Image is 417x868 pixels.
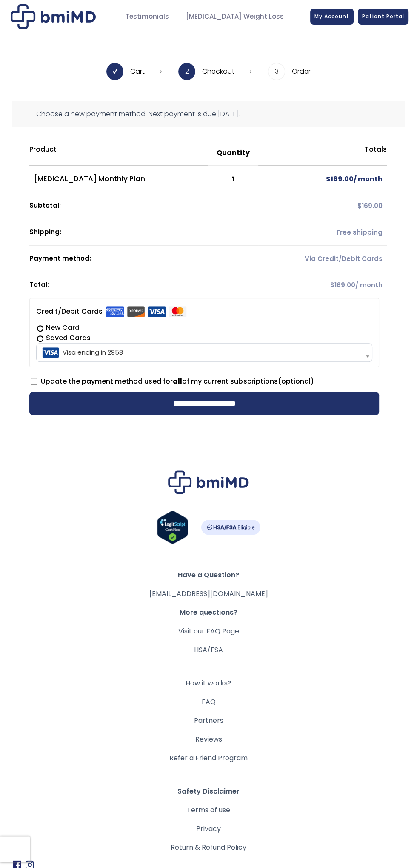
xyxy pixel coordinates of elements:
img: Checkout [11,4,96,29]
label: Credit/Debit Cards [36,305,187,318]
a: My Account [310,9,354,25]
td: Free shipping [258,219,387,246]
label: Saved Cards [36,333,372,343]
span: (optional) [277,376,314,386]
img: amex.svg [106,306,124,317]
img: discover.svg [127,306,145,317]
label: Update the payment method used for of my current subscriptions [31,376,314,386]
img: Verify Approval for www.bmimd.com [157,510,188,544]
a: Testimonials [117,9,177,25]
span: 169.00 [357,201,383,210]
td: 1 [208,166,258,193]
th: Quantity [208,140,258,166]
span: 2 [178,63,195,80]
td: Via Credit/Debit Cards [258,246,387,272]
th: Payment method: [29,246,258,272]
span: Visa ending in 2958 [39,344,369,361]
th: Shipping: [29,219,258,246]
a: Privacy [13,823,404,835]
img: HSA-FSA [201,520,260,535]
span: 3 [268,63,285,80]
span: 169.00 [330,281,355,289]
a: [MEDICAL_DATA] Weight Loss [177,9,292,25]
label: New Card [36,323,372,333]
input: Update the payment method used forallof my current subscriptions(optional) [31,378,37,385]
span: More questions? [13,607,404,619]
a: Partners [13,715,404,727]
a: Patient Portal [358,9,408,25]
span: Patient Portal [362,13,404,20]
th: Product [29,140,208,166]
td: / month [258,272,387,298]
li: Checkout [178,63,251,80]
span: Testimonials [126,12,169,22]
span: $ [357,201,362,210]
img: Brand Logo [168,470,249,494]
span: [MEDICAL_DATA] Weight Loss [186,12,284,22]
span: My Account [314,13,349,20]
span: Have a Question? [13,569,404,581]
span: 169.00 [326,174,354,184]
a: FAQ [13,696,404,708]
th: Subtotal: [29,193,258,219]
span: $ [326,174,331,184]
span: Safety Disclaimer [13,785,404,797]
img: mastercard.svg [169,306,187,317]
a: Terms of use [13,804,404,816]
th: Totals [258,140,387,166]
a: Reviews [13,733,404,745]
a: How it works? [13,677,404,689]
strong: all [173,376,182,386]
a: HSA/FSA [194,645,223,655]
td: [MEDICAL_DATA] Monthly Plan [29,166,208,193]
th: Total: [29,272,258,298]
a: Visit our FAQ Page [178,626,239,636]
a: Verify LegitScript Approval for www.bmimd.com [157,510,188,548]
li: Order [268,63,310,80]
li: Cart [106,63,161,80]
span: Visa ending in 2958 [36,343,372,362]
span: $ [330,281,334,289]
a: Return & Refund Policy [13,842,404,854]
a: [EMAIL_ADDRESS][DOMAIN_NAME] [149,589,268,599]
img: visa.svg [148,306,166,317]
a: Refer a Friend Program [13,752,404,764]
td: / month [258,166,387,193]
div: Choose a new payment method. Next payment is due [DATE]. [12,101,404,127]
